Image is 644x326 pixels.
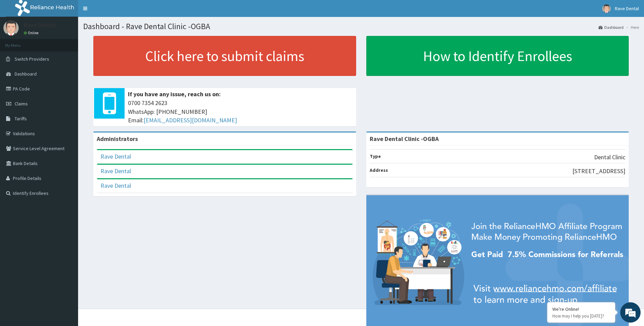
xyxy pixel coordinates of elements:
b: Address [370,167,388,173]
p: [STREET_ADDRESS] [572,167,625,176]
a: Online [24,30,40,35]
span: 0700 7354 2623 WhatsApp: [PHONE_NUMBER] Email: [128,99,353,125]
div: We're Online! [552,306,610,312]
li: Here [624,24,639,30]
b: Type [370,153,381,159]
span: Claims [15,101,28,107]
a: Dashboard [599,24,624,30]
p: Rave Dental [24,22,56,28]
a: [EMAIL_ADDRESS][DOMAIN_NAME] [144,116,237,124]
a: Rave Dental [100,182,131,189]
span: Rave Dental [615,5,639,12]
span: Dashboard [15,71,37,77]
h1: Dashboard - Rave Dental Clinic -OGBA [83,22,639,31]
img: User Image [602,4,611,13]
b: If you have any issue, reach us on: [128,90,221,98]
img: User Image [3,20,19,36]
span: Switch Providers [15,56,49,62]
a: Rave Dental [100,167,131,175]
b: Administrators [97,135,138,143]
a: How to Identify Enrollees [366,36,629,76]
p: How may I help you today? [552,313,610,319]
span: Tariffs [15,116,27,122]
strong: Rave Dental Clinic -OGBA [370,135,439,143]
p: Dental Clinic [594,153,625,162]
a: Click here to submit claims [93,36,356,76]
a: Rave Dental [100,152,131,160]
